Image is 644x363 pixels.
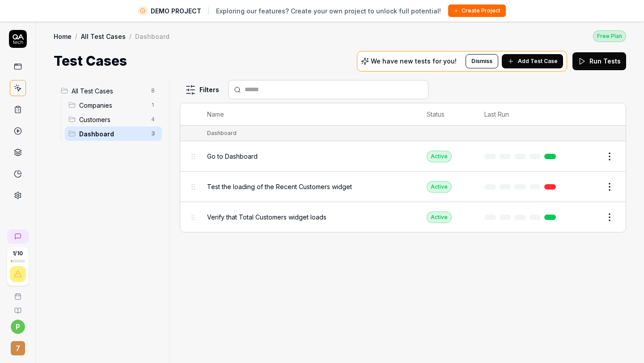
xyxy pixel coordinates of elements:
button: 7 [4,334,32,357]
tr: Verify that Total Customers widget loadsActive [180,202,626,232]
a: Home [54,32,72,41]
span: Add Test Case [518,57,558,65]
span: Go to Dashboard [207,152,258,161]
span: 3 [148,128,158,139]
th: Name [198,103,418,126]
button: Free Plan [593,30,626,42]
button: Run Tests [572,52,626,70]
div: Active [427,151,452,162]
tr: Go to DashboardActive [180,141,626,172]
div: Active [427,211,452,223]
div: Drag to reorderCustomers4 [65,112,162,127]
th: Status [418,103,475,126]
span: 1 / 10 [13,251,23,256]
span: 1 [148,100,158,110]
a: Documentation [4,300,32,314]
h1: Test Cases [54,51,127,71]
span: 4 [148,114,158,125]
div: Dashboard [135,32,169,41]
span: Customers [79,115,146,124]
div: Dashboard [207,129,237,137]
div: / [129,32,131,41]
tr: Test the loading of the Recent Customers widgetActive [180,172,626,202]
a: New conversation [7,229,29,244]
p: We have new tests for you! [371,58,457,64]
span: All Test Cases [72,86,146,96]
div: Drag to reorderCompanies1 [65,98,162,112]
span: Test the loading of the Recent Customers widget [207,182,352,191]
button: Add Test Case [502,54,563,68]
span: DEMO PROJECT [151,6,201,16]
span: Exploring our features? Create your own project to unlock full potential! [216,6,441,16]
div: / [75,32,77,41]
button: Create Project [448,4,506,17]
span: Verify that Total Customers widget loads [207,212,326,222]
a: All Test Cases [81,32,126,41]
span: 8 [148,85,158,96]
a: Book a call with us [4,286,32,300]
span: Companies [79,101,146,110]
div: Drag to reorderDashboard3 [65,127,162,141]
div: Active [427,181,452,193]
button: p [11,320,25,334]
span: Dashboard [79,129,146,139]
button: Filters [180,81,225,99]
span: 7 [11,341,25,355]
th: Last Run [475,103,568,126]
button: Dismiss [466,54,498,68]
